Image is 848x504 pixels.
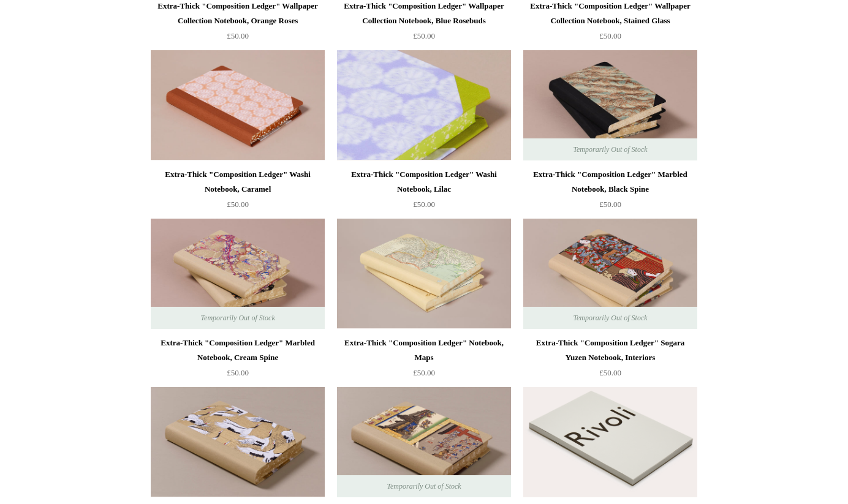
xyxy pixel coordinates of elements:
a: Extra-Thick "Composition Ledger" Marbled Notebook, Cream Spine Extra-Thick "Composition Ledger" M... [151,219,325,329]
div: Extra-Thick "Composition Ledger" Sogara Yuzen Notebook, Interiors [526,336,694,365]
span: Temporarily Out of Stock [561,307,659,329]
img: Extra-Thick "Composition Ledger" Sogara Yuzen Notebook, Interiors [523,219,697,329]
img: Extra-Thick "Composition Ledger" Sogara Yuzen Notebook, 1000 Cranes [151,387,325,497]
img: Extra-Thick "Composition Ledger" Washi Notebook, Caramel [151,50,325,160]
span: Temporarily Out of Stock [188,307,287,329]
a: Extra-Thick "Composition Ledger" Marbled Notebook, Black Spine £50.00 [523,167,697,217]
span: £50.00 [599,31,621,40]
a: Extra-Thick "Composition Ledger" Washi Notebook, Caramel Extra-Thick "Composition Ledger" Washi N... [151,50,325,160]
a: Extra-Thick "Composition Ledger" Sogara Yuzen Notebook, Ukiyo-e Extra-Thick "Composition Ledger" ... [337,387,511,497]
a: Extra-Thick "Composition Ledger" Washi Notebook, Lilac £50.00 [337,167,511,217]
span: £50.00 [413,368,435,377]
span: Temporarily Out of Stock [374,475,473,497]
span: £50.00 [227,368,249,377]
a: Grey Rivoli Writing Paper Pad Grey Rivoli Writing Paper Pad [523,387,697,497]
a: Extra-Thick "Composition Ledger" Notebook, Maps £50.00 [337,336,511,386]
span: £50.00 [599,368,621,377]
div: Extra-Thick "Composition Ledger" Washi Notebook, Lilac [340,167,508,197]
a: Extra-Thick "Composition Ledger" Notebook, Maps Extra-Thick "Composition Ledger" Notebook, Maps [337,219,511,329]
div: Extra-Thick "Composition Ledger" Notebook, Maps [340,336,508,365]
img: Extra-Thick "Composition Ledger" Washi Notebook, Lilac [337,50,511,160]
a: Extra-Thick "Composition Ledger" Sogara Yuzen Notebook, 1000 Cranes Extra-Thick "Composition Ledg... [151,387,325,497]
a: Extra-Thick "Composition Ledger" Washi Notebook, Caramel £50.00 [151,167,325,217]
span: £50.00 [413,31,435,40]
span: £50.00 [413,200,435,209]
a: Extra-Thick "Composition Ledger" Sogara Yuzen Notebook, Interiors Extra-Thick "Composition Ledger... [523,219,697,329]
span: Temporarily Out of Stock [561,138,659,160]
span: £50.00 [227,31,249,40]
span: £50.00 [227,200,249,209]
img: Grey Rivoli Writing Paper Pad [523,387,697,497]
img: Extra-Thick "Composition Ledger" Marbled Notebook, Cream Spine [151,219,325,329]
img: Extra-Thick "Composition Ledger" Notebook, Maps [337,219,511,329]
span: £50.00 [599,200,621,209]
img: Extra-Thick "Composition Ledger" Marbled Notebook, Black Spine [523,50,697,160]
div: Extra-Thick "Composition Ledger" Marbled Notebook, Cream Spine [154,336,322,365]
div: Extra-Thick "Composition Ledger" Marbled Notebook, Black Spine [526,167,694,197]
a: Extra-Thick "Composition Ledger" Sogara Yuzen Notebook, Interiors £50.00 [523,336,697,386]
a: Extra-Thick "Composition Ledger" Marbled Notebook, Black Spine Extra-Thick "Composition Ledger" M... [523,50,697,160]
div: Extra-Thick "Composition Ledger" Washi Notebook, Caramel [154,167,322,197]
a: Extra-Thick "Composition Ledger" Marbled Notebook, Cream Spine £50.00 [151,336,325,386]
a: Extra-Thick "Composition Ledger" Washi Notebook, Lilac Extra-Thick "Composition Ledger" Washi Not... [337,50,511,160]
img: Extra-Thick "Composition Ledger" Sogara Yuzen Notebook, Ukiyo-e [337,387,511,497]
